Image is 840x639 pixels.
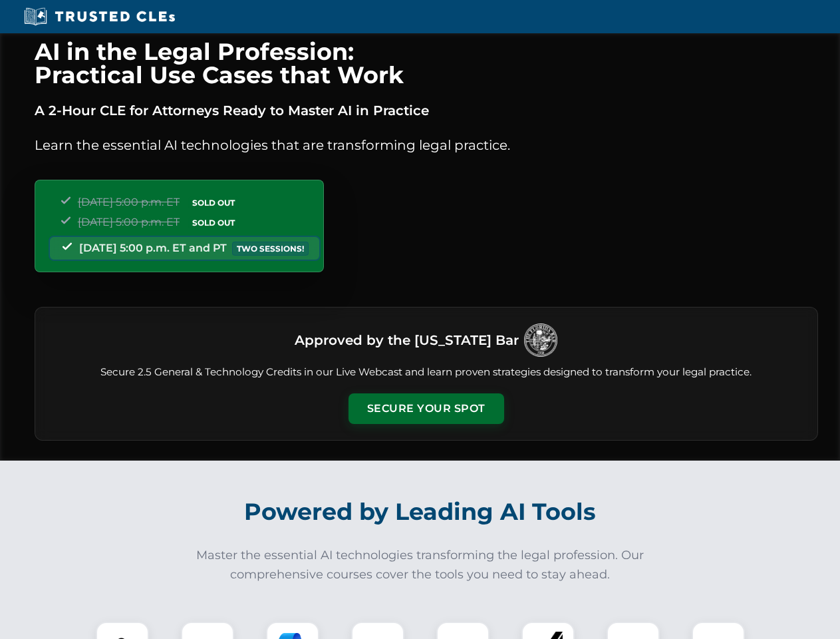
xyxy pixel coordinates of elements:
img: Logo [524,323,557,357]
p: Secure 2.5 General & Technology Credits in our Live Webcast and learn proven strategies designed ... [51,365,801,380]
span: SOLD OUT [188,196,239,210]
img: Trusted CLEs [20,7,179,27]
h3: Approved by the [US_STATE] Bar [295,328,519,352]
p: A 2-Hour CLE for Attorneys Ready to Master AI in Practice [35,100,818,121]
span: [DATE] 5:00 p.m. ET [78,216,180,228]
span: [DATE] 5:00 p.m. ET [78,196,180,208]
p: Master the essential AI technologies transforming the legal profession. Our comprehensive courses... [188,546,653,584]
p: Learn the essential AI technologies that are transforming legal practice. [35,134,818,156]
button: Secure Your Spot [349,393,504,424]
h2: Powered by Leading AI Tools [52,489,789,535]
h1: AI in the Legal Profession: Practical Use Cases that Work [35,40,818,87]
span: SOLD OUT [188,216,239,230]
